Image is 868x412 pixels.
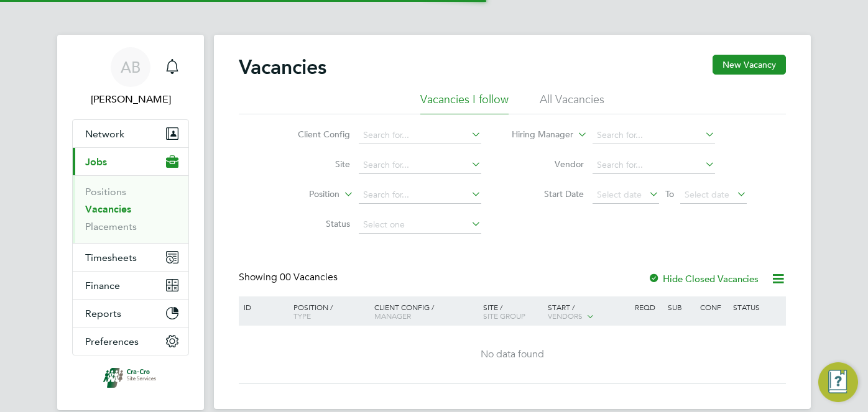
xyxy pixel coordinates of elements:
[548,311,583,321] span: Vendors
[697,296,729,318] div: Conf
[632,296,664,318] div: Reqd
[359,216,481,234] input: Select one
[713,55,786,75] button: New Vacancy
[665,296,697,318] div: Sub
[73,327,188,355] button: Preferences
[72,92,189,107] span: Alex Bazella
[293,311,311,321] span: Type
[662,186,678,202] span: To
[545,296,632,327] div: Start /
[72,47,189,107] a: AB[PERSON_NAME]
[73,244,188,271] button: Timesheets
[73,272,188,299] button: Finance
[73,300,188,327] button: Reports
[279,129,350,140] label: Client Config
[279,158,350,170] label: Site
[85,252,137,263] span: Timesheets
[239,271,340,284] div: Showing
[73,175,188,243] div: Jobs
[730,296,784,318] div: Status
[371,296,480,326] div: Client Config /
[480,296,545,326] div: Site /
[103,368,159,388] img: cra-cro-logo-retina.png
[502,129,573,141] label: Hiring Manager
[359,186,481,204] input: Search for...
[73,148,188,175] button: Jobs
[359,127,481,144] input: Search for...
[512,158,584,170] label: Vendor
[512,188,584,199] label: Start Date
[284,296,371,326] div: Position /
[73,120,188,147] button: Network
[685,189,729,200] span: Select date
[483,311,525,321] span: Site Group
[72,368,189,388] a: Go to home page
[597,189,642,200] span: Select date
[85,336,139,347] span: Preferences
[85,156,107,168] span: Jobs
[420,92,509,114] li: Vacancies I follow
[374,311,411,321] span: Manager
[279,218,350,229] label: Status
[85,128,124,140] span: Network
[57,35,204,410] nav: Main navigation
[85,308,121,319] span: Reports
[268,188,339,201] label: Position
[85,280,120,291] span: Finance
[280,271,338,283] span: 00 Vacancies
[648,273,759,285] label: Hide Closed Vacancies
[593,127,715,144] input: Search for...
[540,92,604,114] li: All Vacancies
[85,221,137,232] a: Placements
[85,186,126,198] a: Positions
[818,362,858,402] button: Engage Resource Center
[239,55,326,80] h2: Vacancies
[241,348,784,361] div: No data found
[121,59,141,75] span: AB
[241,296,284,318] div: ID
[85,203,131,215] a: Vacancies
[359,157,481,174] input: Search for...
[593,157,715,174] input: Search for...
